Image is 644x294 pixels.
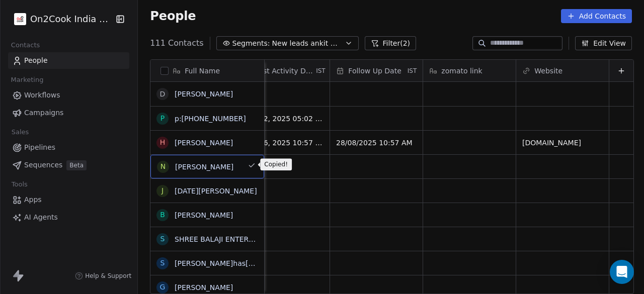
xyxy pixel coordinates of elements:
[243,114,324,124] span: Aug 22, 2025 05:02 PM
[175,90,233,98] a: [PERSON_NAME]
[85,272,131,280] span: Help & Support
[175,259,312,267] a: [PERSON_NAME]has[PERSON_NAME]ey
[561,9,632,23] button: Add Contacts
[272,38,343,49] span: New leads ankit whats app
[316,67,326,75] span: IST
[150,60,264,81] div: Full Name
[24,160,62,170] span: Sequences
[175,115,246,123] a: p:[PHONE_NUMBER]
[12,11,109,28] button: On2Cook India Pvt. Ltd.
[160,113,165,124] div: p
[175,139,233,147] a: [PERSON_NAME]
[243,138,324,148] span: Aug 26, 2025 10:57 AM
[162,185,164,196] div: J
[7,125,33,140] span: Sales
[516,60,609,81] div: Website
[160,161,166,172] div: N
[175,211,233,219] a: [PERSON_NAME]
[441,66,482,76] span: zomato link
[264,160,288,168] p: Copied!
[255,66,314,76] span: Last Activity Date
[160,137,166,148] div: H
[160,258,165,268] div: S
[575,36,632,50] button: Edit View
[8,209,129,226] a: AI Agents
[237,60,330,81] div: Last Activity DateIST
[7,72,48,87] span: Marketing
[160,210,166,220] div: B
[336,138,417,148] span: 28/08/2025 10:57 AM
[160,234,165,244] div: S
[24,55,48,66] span: People
[232,38,270,49] span: Segments:
[522,139,581,147] a: [DOMAIN_NAME]
[150,37,203,49] span: 111 Contacts
[24,212,58,223] span: AI Agents
[24,90,60,101] span: Workflows
[24,142,55,153] span: Pipelines
[534,66,562,76] span: Website
[175,283,233,291] a: [PERSON_NAME]
[8,157,129,173] a: SequencesBeta
[30,13,113,26] span: On2Cook India Pvt. Ltd.
[365,36,417,50] button: Filter(2)
[8,87,129,104] a: Workflows
[7,177,32,192] span: Tools
[8,105,129,121] a: Campaigns
[408,67,417,75] span: IST
[66,160,87,170] span: Beta
[175,187,257,195] a: [DATE][PERSON_NAME]
[423,60,516,81] div: zomato link
[24,194,42,205] span: Apps
[160,89,166,100] div: d
[8,139,129,156] a: Pipelines
[150,9,196,24] span: People
[14,13,26,25] img: on2cook%20logo-04%20copy.jpg
[8,52,129,69] a: People
[610,260,634,284] div: Open Intercom Messenger
[175,235,641,243] a: SHREE BALAJI ENTERPRISES | Restaurant management & Consultancy | Cloud kitchen Consultancy | Qsr ...
[75,272,131,280] a: Help & Support
[160,282,166,292] div: G
[7,38,44,53] span: Contacts
[185,66,220,76] span: Full Name
[348,66,401,76] span: Follow Up Date
[175,163,233,171] a: [PERSON_NAME]
[8,191,129,208] a: Apps
[330,60,423,81] div: Follow Up DateIST
[24,108,63,118] span: Campaigns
